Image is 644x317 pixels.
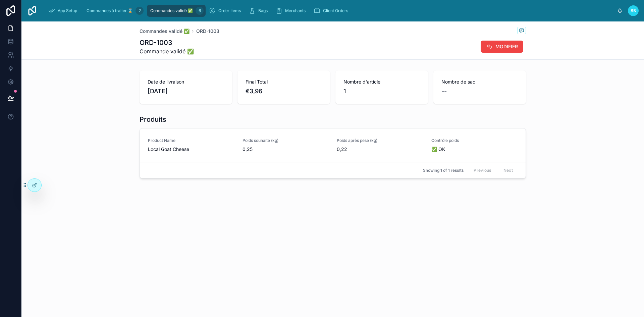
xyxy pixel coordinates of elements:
[258,8,268,13] span: Bags
[423,168,464,173] span: Showing 1 of 1 results
[148,138,234,143] span: Product Name
[218,8,241,13] span: Order Items
[83,5,146,17] a: Commandes à traiter ⌛2
[337,138,423,143] span: Poids après pesé (kg)
[441,87,447,96] span: --
[43,3,617,18] div: scrollable content
[46,5,82,17] a: App Setup
[243,146,329,153] span: 0,25
[136,7,144,15] div: 2
[481,41,523,53] button: MODIFIER
[58,8,77,13] span: App Setup
[431,146,518,153] span: ✅ OK
[150,8,193,13] span: Commandes validé ✅
[148,146,234,153] span: Local Goat Cheese
[246,78,322,85] span: Final Total
[148,87,224,96] span: [DATE]
[140,38,194,47] h1: ORD-1003
[243,138,329,143] span: Poids souhaité (kg)
[196,28,219,35] a: ORD-1003
[246,87,322,96] span: €3,96
[247,5,272,17] a: Bags
[631,8,636,13] span: BB
[431,138,518,143] span: Contrôle poids
[140,47,194,55] span: Commande validé ✅
[441,78,518,85] span: Nombre de sac
[207,5,246,17] a: Order Items
[140,115,166,124] h1: Produits
[140,28,190,35] a: Commandes validé ✅
[323,8,348,13] span: Client Orders
[285,8,306,13] span: Merchants
[343,87,420,96] span: 1
[196,7,204,15] div: 6
[27,5,38,16] img: App logo
[147,5,206,17] a: Commandes validé ✅6
[87,8,133,13] span: Commandes à traiter ⌛
[274,5,310,17] a: Merchants
[148,78,224,85] span: Date de livraison
[337,146,423,153] span: 0,22
[312,5,353,17] a: Client Orders
[495,43,518,50] span: MODIFIER
[343,78,420,85] span: Nombre d'article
